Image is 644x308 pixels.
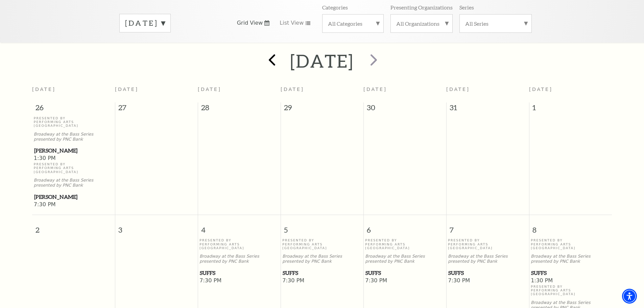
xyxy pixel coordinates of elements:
a: Hamilton [34,146,113,155]
p: Categories [322,4,348,11]
a: Suffs [282,269,362,277]
span: 6 [364,215,446,238]
a: Hamilton [34,193,113,201]
p: Presented By Performing Arts [GEOGRAPHIC_DATA] [365,238,445,250]
span: 4 [198,215,281,238]
p: Broadway at the Bass Series presented by PNC Bank [365,254,445,264]
p: Presenting Organizations [390,4,453,11]
span: 7 [447,215,529,238]
p: Presented By Performing Arts [GEOGRAPHIC_DATA] [531,238,610,250]
p: Broadway at the Bass Series presented by PNC Bank [199,254,279,264]
button: next [360,49,385,73]
span: 30 [364,102,446,116]
p: Presented By Performing Arts [GEOGRAPHIC_DATA] [531,285,610,296]
span: 1 [529,102,612,116]
span: [PERSON_NAME] [34,146,113,155]
span: 1:30 PM [531,277,610,285]
p: Broadway at the Bass Series presented by PNC Bank [531,254,610,264]
button: prev [259,49,284,73]
span: [DATE] [281,87,304,92]
span: 28 [198,102,281,116]
span: 1:30 PM [34,155,113,162]
span: 7:30 PM [34,201,113,209]
span: 26 [32,102,115,116]
p: Presented By Performing Arts [GEOGRAPHIC_DATA] [199,238,279,250]
h2: [DATE] [290,50,354,72]
p: Presented By Performing Arts [GEOGRAPHIC_DATA] [448,238,527,250]
span: 7:30 PM [199,277,279,285]
label: All Categories [328,20,378,27]
span: [DATE] [115,87,139,92]
span: [DATE] [198,87,221,92]
div: Accessibility Menu [622,289,637,304]
p: Broadway at the Bass Series presented by PNC Bank [34,178,113,188]
span: Suffs [531,269,610,277]
span: [DATE] [446,87,470,92]
p: Presented By Performing Arts [GEOGRAPHIC_DATA] [34,116,113,128]
span: 27 [115,102,198,116]
span: 31 [447,102,529,116]
span: [DATE] [32,87,56,92]
span: [DATE] [529,87,553,92]
label: All Organizations [396,20,447,27]
a: Suffs [365,269,445,277]
span: 7:30 PM [365,277,445,285]
p: Broadway at the Bass Series presented by PNC Bank [448,254,527,264]
span: 7:30 PM [282,277,362,285]
span: 5 [281,215,363,238]
p: Broadway at the Bass Series presented by PNC Bank [282,254,362,264]
p: Presented By Performing Arts [GEOGRAPHIC_DATA] [34,162,113,174]
p: Broadway at the Bass Series presented by PNC Bank [34,132,113,142]
span: [DATE] [363,87,387,92]
span: [PERSON_NAME] [34,193,113,201]
span: 7:30 PM [448,277,527,285]
label: [DATE] [125,18,165,28]
span: List View [280,19,304,27]
span: 2 [32,215,115,238]
span: 8 [529,215,612,238]
span: Suffs [365,269,444,277]
label: All Series [465,20,526,27]
p: Series [459,4,474,11]
span: 29 [281,102,363,116]
p: Presented By Performing Arts [GEOGRAPHIC_DATA] [282,238,362,250]
a: Suffs [531,269,610,277]
span: 3 [115,215,198,238]
a: Suffs [448,269,527,277]
span: Suffs [448,269,527,277]
span: Grid View [237,19,263,27]
a: Suffs [199,269,279,277]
